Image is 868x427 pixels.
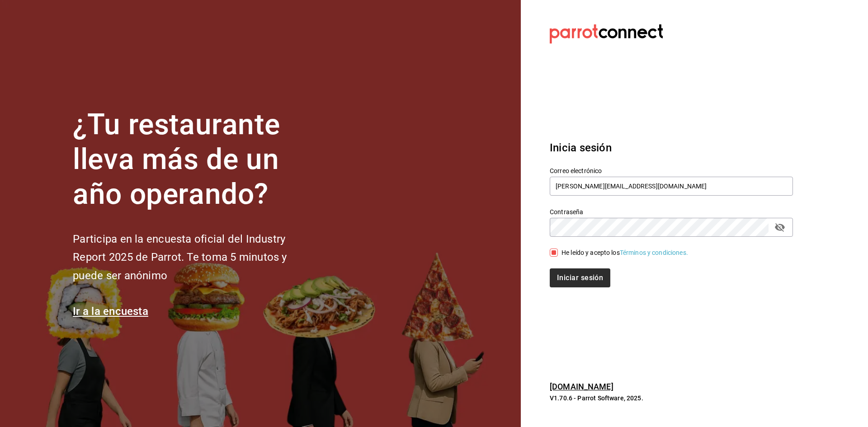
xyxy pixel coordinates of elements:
a: Ir a la encuesta [73,305,148,318]
input: Ingresa tu correo electrónico [550,177,793,196]
a: Términos y condiciones. [620,249,688,256]
button: passwordField [772,220,788,235]
label: Contraseña [550,209,793,215]
p: V1.70.6 - Parrot Software, 2025. [550,394,793,403]
button: Iniciar sesión [550,268,610,287]
label: Correo electrónico [550,168,793,174]
h2: Participa en la encuesta oficial del Industry Report 2025 de Parrot. Te toma 5 minutos y puede se... [73,230,317,285]
h3: Inicia sesión [550,140,793,156]
a: [DOMAIN_NAME] [550,382,613,391]
h1: ¿Tu restaurante lleva más de un año operando? [73,108,317,211]
div: He leído y acepto los [561,248,688,258]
